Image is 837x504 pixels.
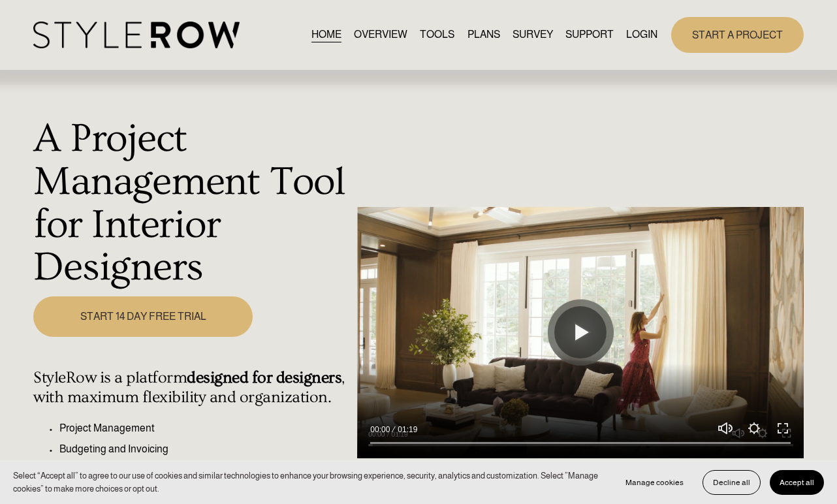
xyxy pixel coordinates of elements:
img: StyleRow [33,22,239,48]
h1: A Project Management Tool for Interior Designers [33,118,350,289]
p: Select “Accept all” to agree to our use of cookies and similar technologies to enhance your brows... [13,469,603,495]
p: Budgeting and Invoicing [59,441,350,457]
a: START A PROJECT [671,17,804,53]
input: Seek [370,438,790,447]
button: Play [554,306,607,358]
p: Project Management [59,420,350,436]
a: TOOLS [420,26,454,44]
a: START 14 DAY FREE TRIAL [33,296,253,337]
a: HOME [311,26,341,44]
button: Accept all [770,470,824,495]
a: LOGIN [626,26,657,44]
button: Decline all [703,470,761,495]
a: OVERVIEW [354,26,407,44]
a: folder dropdown [565,26,614,44]
span: Accept all [780,478,814,487]
a: PLANS [467,26,500,44]
h4: StyleRow is a platform , with maximum flexibility and organization. [33,368,350,407]
div: Current time [370,423,393,436]
button: Manage cookies [616,470,693,495]
strong: designed for designers [187,368,341,387]
span: Manage cookies [625,478,684,487]
div: Duration [393,423,420,436]
span: SUPPORT [565,27,614,42]
a: SURVEY [513,26,553,44]
span: Decline all [713,478,750,487]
